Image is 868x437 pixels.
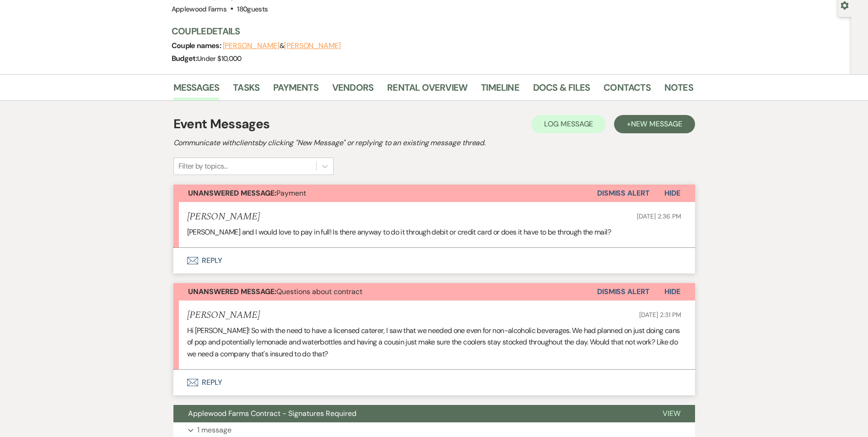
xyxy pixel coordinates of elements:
[273,80,318,100] a: Payments
[173,405,648,422] button: Applewood Farms Contract - Signatures Required
[173,80,220,100] a: Messages
[173,115,270,134] h1: Event Messages
[197,54,242,63] span: Under $10,000
[172,54,198,63] span: Budget:
[187,325,681,360] p: Hi [PERSON_NAME]! So with the need to have a licensed caterer, I saw that we needed one even for ...
[650,185,695,202] button: Hide
[173,185,597,202] button: Unanswered Message:Payment
[237,5,268,14] span: 180 guests
[187,310,260,321] h5: [PERSON_NAME]
[188,409,356,418] span: Applewood Farms Contract - Signatures Required
[544,119,593,129] span: Log Message
[387,80,467,100] a: Rental Overview
[187,226,681,238] p: [PERSON_NAME] and I would love to pay in full! Is there anyway to do it through debit or credit c...
[178,161,227,172] div: Filter by topics...
[172,41,223,50] span: Couple names:
[664,80,693,100] a: Notes
[639,311,681,319] span: [DATE] 2:31 PM
[841,0,849,9] button: Open lead details
[597,283,650,300] button: Dismiss Alert
[332,80,373,100] a: Vendors
[650,283,695,300] button: Hide
[233,80,259,100] a: Tasks
[172,25,684,38] h3: Couple Details
[223,41,341,50] span: &
[197,424,232,436] p: 1 message
[664,287,680,296] span: Hide
[188,287,276,296] strong: Unanswered Message:
[284,42,341,49] button: [PERSON_NAME]
[172,5,226,14] span: Applewood Farms
[223,42,280,49] button: [PERSON_NAME]
[604,80,651,100] a: Contacts
[614,115,695,133] button: +New Message
[173,137,695,148] h2: Communicate with clients by clicking "New Message" or replying to an existing message thread.
[664,188,680,198] span: Hide
[481,80,519,100] a: Timeline
[173,370,695,395] button: Reply
[637,212,681,220] span: [DATE] 2:36 PM
[173,248,695,273] button: Reply
[533,80,590,100] a: Docs & Files
[173,283,597,300] button: Unanswered Message:Questions about contract
[188,287,362,296] span: Questions about contract
[188,188,306,198] span: Payment
[597,185,650,202] button: Dismiss Alert
[188,188,276,198] strong: Unanswered Message:
[648,405,695,422] button: View
[663,409,680,418] span: View
[631,119,682,129] span: New Message
[531,115,606,133] button: Log Message
[187,211,260,223] h5: [PERSON_NAME]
